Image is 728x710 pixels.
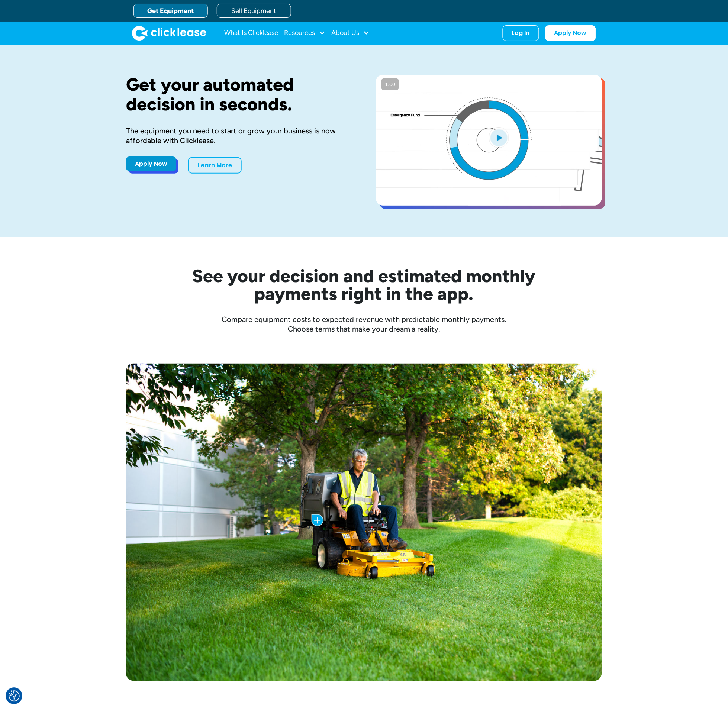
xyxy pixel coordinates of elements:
h1: Get your automated decision in seconds. [126,75,352,114]
h2: See your decision and estimated monthly payments right in the app. [156,267,572,303]
img: Blue play button logo on a light blue circular background [489,127,509,148]
img: Revisit consent button [9,691,20,702]
a: What Is Clicklease [224,26,278,41]
div: About Us [331,26,370,41]
img: Plus icon with blue background [312,514,323,526]
a: Sell Equipment [217,4,291,18]
div: Compare equipment costs to expected revenue with predictable monthly payments. Choose terms that ... [126,314,602,334]
a: Learn More [188,157,242,174]
button: Consent Preferences [9,691,20,702]
a: Apply Now [126,156,176,171]
a: Apply Now [545,25,596,41]
a: home [132,26,206,41]
div: Log In [512,29,530,37]
img: Clicklease logo [132,26,206,41]
a: open lightbox [376,75,602,206]
div: Resources [284,26,325,41]
div: The equipment you need to start or grow your business is now affordable with Clicklease. [126,126,352,145]
a: Get Equipment [133,4,208,18]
